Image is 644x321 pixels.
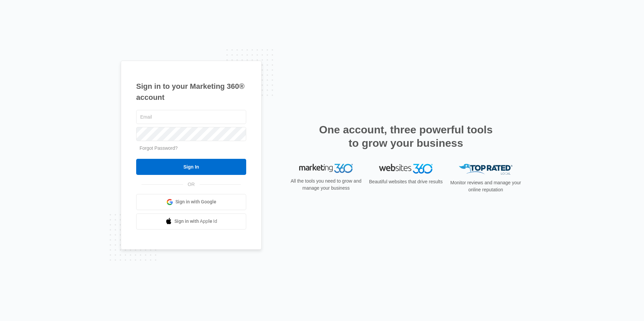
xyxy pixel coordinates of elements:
[136,213,246,230] a: Sign in with Apple Id
[317,123,495,150] h2: One account, three powerful tools to grow your business
[136,194,246,210] a: Sign in with Google
[174,218,217,225] span: Sign in with Apple Id
[459,164,513,175] img: Top Rated Local
[136,110,246,124] input: Email
[136,159,246,175] input: Sign In
[175,198,216,205] span: Sign in with Google
[448,179,523,193] p: Monitor reviews and manage your online reputation
[368,178,443,185] p: Beautiful websites that drive results
[183,181,200,188] span: OR
[288,178,364,192] p: All the tools you need to grow and manage your business
[379,164,433,174] img: Websites 360
[299,164,353,173] img: Marketing 360
[136,81,246,103] h1: Sign in to your Marketing 360® account
[140,145,178,151] a: Forgot Password?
